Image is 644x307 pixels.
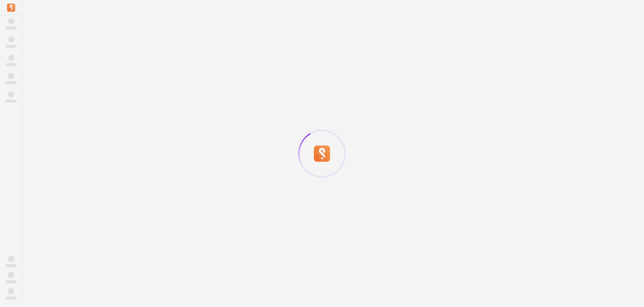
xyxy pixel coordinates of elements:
span: ‌ [8,256,14,262]
span: ‌ [6,45,16,48]
span: ‌ [6,81,16,84]
span: ‌ [8,37,14,43]
span: ‌ [8,91,14,97]
span: ‌ [6,27,16,29]
span: ‌ [8,272,14,278]
span: ‌ [8,55,14,61]
span: ‌ [8,288,14,294]
span: ‌ [6,280,16,283]
span: ‌ [6,264,16,267]
span: ‌ [6,100,16,102]
span: ‌ [6,63,16,66]
span: ‌ [8,18,14,24]
span: ‌ [6,297,16,299]
span: ‌ [8,73,14,79]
